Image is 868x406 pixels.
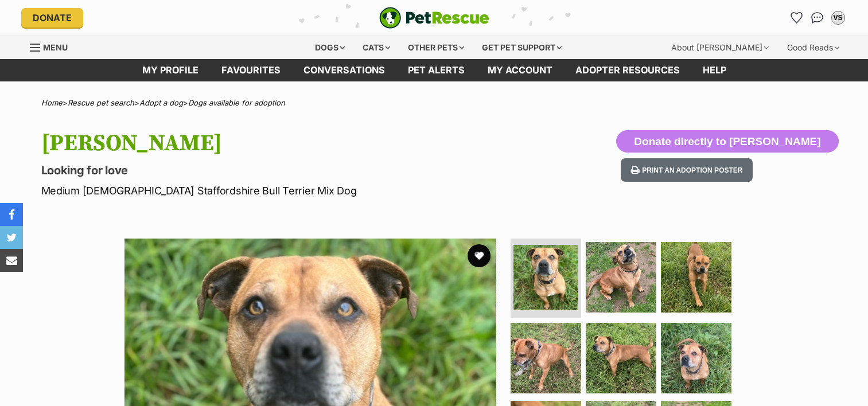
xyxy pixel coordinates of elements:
a: Favourites [210,59,292,81]
a: Menu [30,36,76,57]
p: Looking for love [41,162,527,178]
img: Photo of Bruder [513,245,578,310]
a: My account [476,59,564,81]
img: Photo of Bruder [661,242,731,313]
button: favourite [468,244,491,267]
img: chat-41dd97257d64d25036548639549fe6c8038ab92f7586957e7f3b1b290dea8141.svg [811,12,823,24]
a: Rescue pet search [68,98,134,107]
a: Donate [21,8,83,28]
img: logo-e224e6f780fb5917bec1dbf3a21bbac754714ae5b6737aabdf751b685950b380.svg [379,7,489,29]
a: Adopter resources [564,59,691,81]
img: Photo of Bruder [511,323,581,393]
a: Dogs available for adoption [188,98,285,107]
div: About [PERSON_NAME] [663,36,777,59]
div: > > > [13,99,856,107]
button: My account [829,9,847,27]
div: Cats [355,36,398,59]
div: Get pet support [474,36,570,59]
a: My profile [131,59,210,81]
a: Adopt a dog [139,98,183,107]
a: Home [41,98,63,107]
a: Help [691,59,738,81]
a: Conversations [808,9,827,27]
p: Medium [DEMOGRAPHIC_DATA] Staffordshire Bull Terrier Mix Dog [41,183,527,198]
img: Photo of Bruder [661,323,731,393]
a: Favourites [788,9,806,27]
div: VS [832,12,844,24]
button: Donate directly to [PERSON_NAME] [616,130,838,153]
a: PetRescue [379,7,489,29]
a: conversations [292,59,396,81]
a: Pet alerts [396,59,476,81]
div: Dogs [307,36,353,59]
h1: [PERSON_NAME] [41,130,527,157]
img: Photo of Bruder [586,323,656,393]
img: Photo of Bruder [586,242,656,313]
span: Menu [43,42,68,52]
div: Good Reads [779,36,847,59]
ul: Account quick links [788,9,847,27]
div: Other pets [400,36,472,59]
button: Print an adoption poster [621,158,753,182]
